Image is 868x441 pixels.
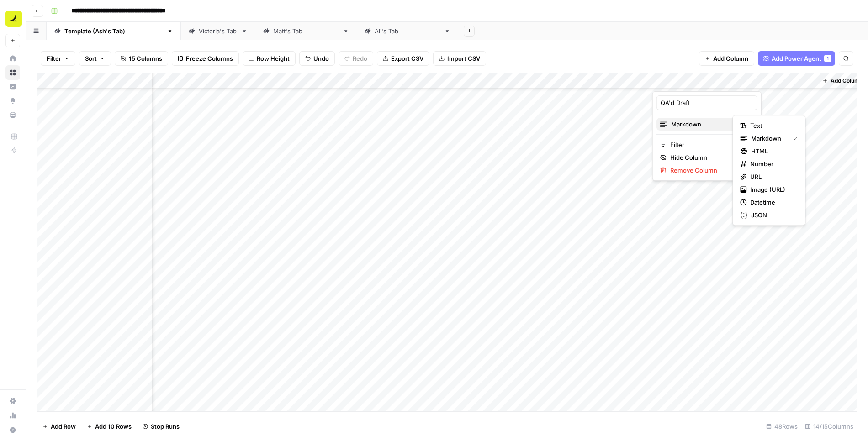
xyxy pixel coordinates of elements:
span: HTML [751,147,794,156]
span: Markdown [751,134,786,143]
span: Text [750,121,794,130]
span: Add Column [831,77,863,85]
span: URL [750,172,794,181]
button: Add Column [819,75,866,87]
span: Datetime [750,198,794,207]
span: Image (URL) [750,185,794,194]
span: Markdown [671,120,741,129]
span: Number [750,159,794,168]
span: JSON [751,210,794,220]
